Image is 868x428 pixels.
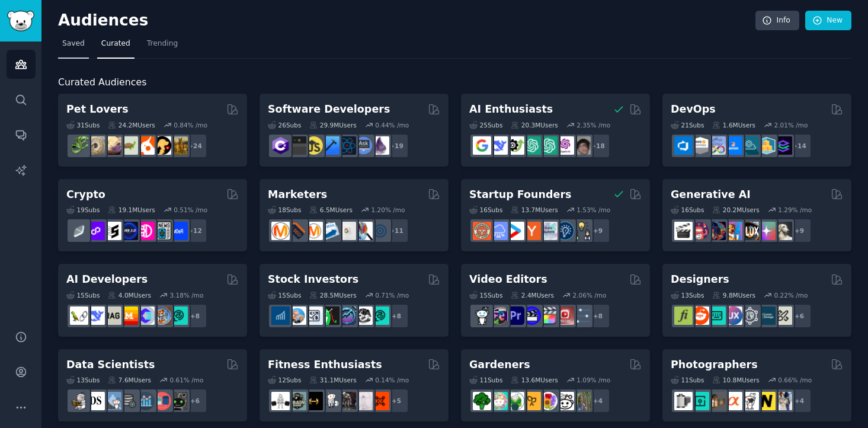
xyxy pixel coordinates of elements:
img: AskMarketing [305,222,323,240]
img: premiere [506,306,524,325]
img: AWS_Certified_Experts [691,136,709,155]
h2: Data Scientists [66,357,155,372]
div: 13 Sub s [66,376,100,384]
img: personaltraining [371,392,389,410]
img: analytics [136,392,155,410]
img: Entrepreneurship [556,222,574,240]
div: + 6 [182,388,207,413]
div: + 9 [787,218,812,243]
a: Info [755,11,799,31]
h2: Pet Lovers [66,102,129,117]
div: + 4 [787,388,812,413]
img: ValueInvesting [288,306,306,325]
div: 2.01 % /mo [774,121,808,129]
h2: Photographers [671,357,758,372]
img: dataengineering [120,392,138,410]
img: ballpython [87,136,105,155]
div: 24.2M Users [108,121,155,129]
img: GoogleGeminiAI [473,136,491,155]
div: 13.7M Users [511,206,558,214]
div: 29.9M Users [309,121,356,129]
img: software [288,136,306,155]
img: DeepSeek [489,136,508,155]
img: GardenersWorld [572,392,591,410]
img: AnalogCommunity [707,392,726,410]
img: ycombinator [523,222,541,240]
img: fitness30plus [338,392,356,410]
img: azuredevops [674,136,693,155]
div: 0.66 % /mo [778,376,812,384]
img: OpenAIDev [556,136,574,155]
img: Emailmarketing [321,222,339,240]
div: 26 Sub s [268,121,301,129]
img: OpenSourceAI [136,306,155,325]
img: userexperience [741,306,759,325]
img: learndesign [757,306,776,325]
img: logodesign [691,306,709,325]
div: 1.09 % /mo [576,376,610,384]
img: MachineLearning [70,392,88,410]
img: UrbanGardening [556,392,574,410]
img: turtle [120,136,138,155]
img: cockatiel [136,136,155,155]
div: 19.1M Users [108,206,155,214]
img: technicalanalysis [371,306,389,325]
img: FluxAI [741,222,759,240]
div: + 8 [384,304,409,328]
img: 0xPolygon [87,222,105,240]
a: Saved [58,34,89,59]
a: New [805,11,851,31]
h2: DevOps [671,102,716,117]
img: streetphotography [691,392,709,410]
div: 31 Sub s [66,121,100,129]
h2: Software Developers [268,102,390,117]
div: 1.53 % /mo [576,206,610,214]
img: flowers [539,392,558,410]
img: editors [489,306,508,325]
h2: Fitness Enthusiasts [268,357,382,372]
div: 7.6M Users [108,376,151,384]
div: 19 Sub s [66,206,100,214]
img: EntrepreneurRideAlong [473,222,491,240]
img: GymMotivation [288,392,306,410]
div: + 5 [384,388,409,413]
h2: AI Enthusiasts [469,102,553,117]
img: finalcutpro [539,306,558,325]
div: 28.5M Users [309,291,356,299]
div: 2.4M Users [511,291,554,299]
div: 21 Sub s [671,121,704,129]
img: CryptoNews [153,222,171,240]
div: 31.1M Users [309,376,356,384]
img: chatgpt_promptDesign [523,136,541,155]
div: 25 Sub s [469,121,502,129]
div: 13 Sub s [671,291,704,299]
div: 1.6M Users [712,121,755,129]
div: 10.8M Users [712,376,759,384]
img: AIDevelopersSociety [169,306,188,325]
img: datasets [153,392,171,410]
img: StocksAndTrading [338,306,356,325]
img: ArtificalIntelligence [572,136,591,155]
img: elixir [371,136,389,155]
img: reactnative [338,136,356,155]
img: SonyAlpha [724,392,742,410]
img: aws_cdk [757,136,776,155]
div: 12 Sub s [268,376,301,384]
h2: Stock Investors [268,272,358,287]
div: + 14 [787,133,812,158]
img: analog [674,392,693,410]
img: aivideo [674,222,693,240]
img: UXDesign [724,306,742,325]
img: vegetablegardening [473,392,491,410]
div: 9.8M Users [712,291,755,299]
img: OnlineMarketing [371,222,389,240]
a: Trending [143,34,182,59]
img: dalle2 [691,222,709,240]
div: 4.0M Users [108,291,151,299]
div: 0.51 % /mo [174,206,207,214]
img: startup [506,222,524,240]
div: 0.61 % /mo [170,376,204,384]
img: SavageGarden [506,392,524,410]
img: SaaS [489,222,508,240]
img: dividends [271,306,290,325]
